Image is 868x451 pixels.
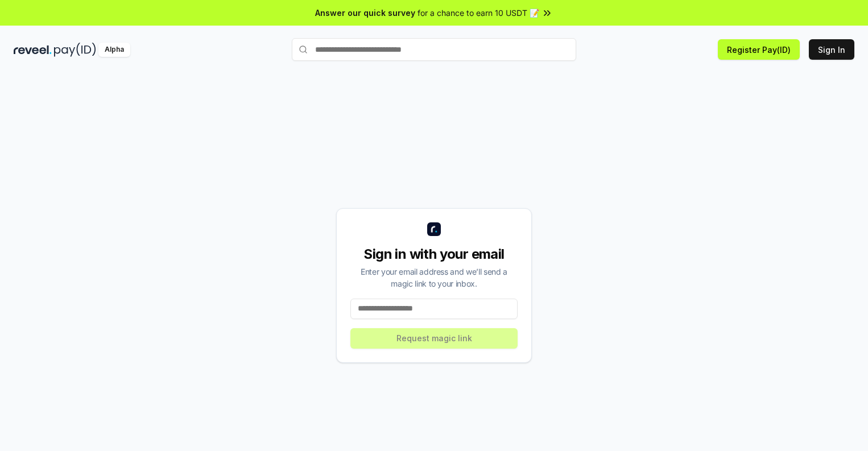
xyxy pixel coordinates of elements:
button: Register Pay(ID) [718,39,800,60]
button: Sign In [809,39,854,60]
div: Alpha [98,43,130,57]
span: for a chance to earn 10 USDT 📝 [418,7,539,19]
img: logo_small [427,222,441,236]
img: reveel_dark [14,43,52,57]
span: Answer our quick survey [315,7,415,19]
img: pay_id [54,43,96,57]
div: Enter your email address and we’ll send a magic link to your inbox. [350,266,518,289]
div: Sign in with your email [350,245,518,263]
